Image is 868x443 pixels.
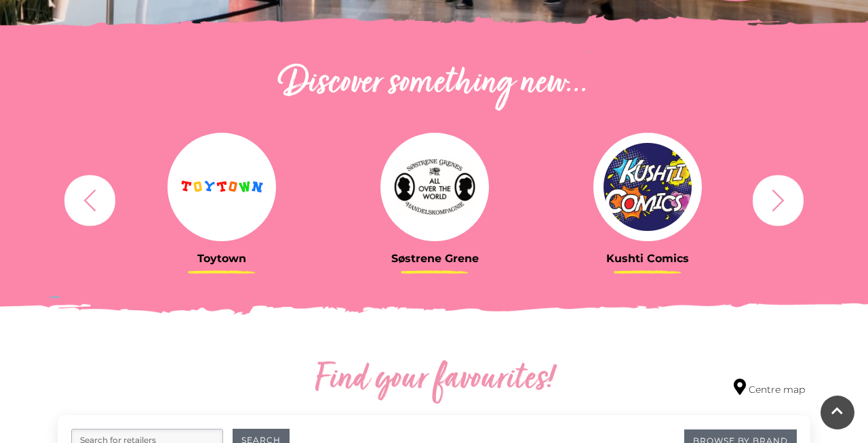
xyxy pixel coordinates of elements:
h3: Kushti Comics [551,252,744,265]
h3: Toytown [125,252,318,265]
h3: Søstrene Grene [338,252,531,265]
a: Søstrene Grene [338,133,531,265]
a: Toytown [125,133,318,265]
h2: Discover something new... [58,62,810,106]
a: Centre map [734,379,805,397]
a: Kushti Comics [551,133,744,265]
h2: Find your favourites! [186,358,682,402]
